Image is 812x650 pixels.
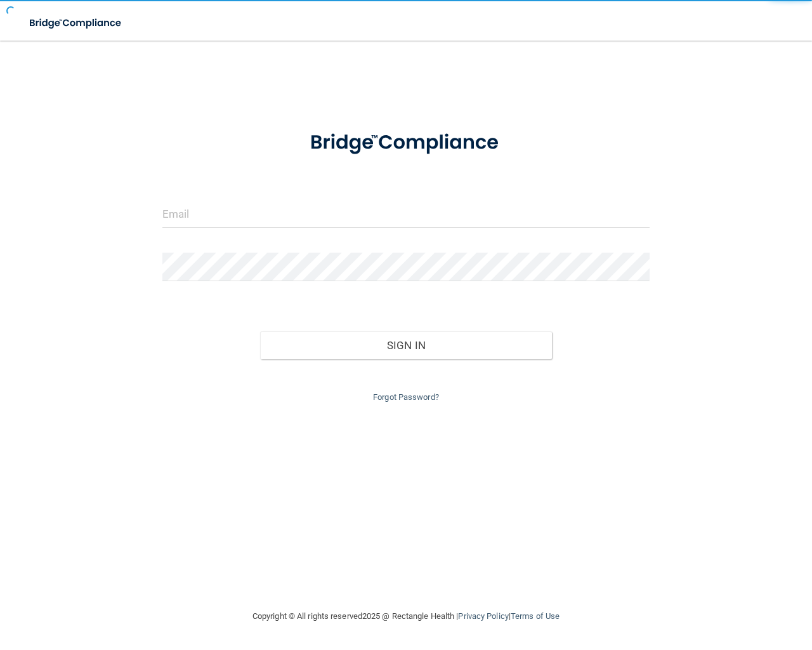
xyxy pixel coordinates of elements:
[458,611,508,621] a: Privacy Policy
[289,117,523,169] img: bridge_compliance_login_screen.278c3ca4.svg
[162,199,650,228] input: Email
[260,331,553,359] button: Sign In
[19,10,133,36] img: bridge_compliance_login_screen.278c3ca4.svg
[511,611,560,621] a: Terms of Use
[174,596,638,637] div: Copyright © All rights reserved 2025 @ Rectangle Health | |
[373,392,439,402] a: Forgot Password?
